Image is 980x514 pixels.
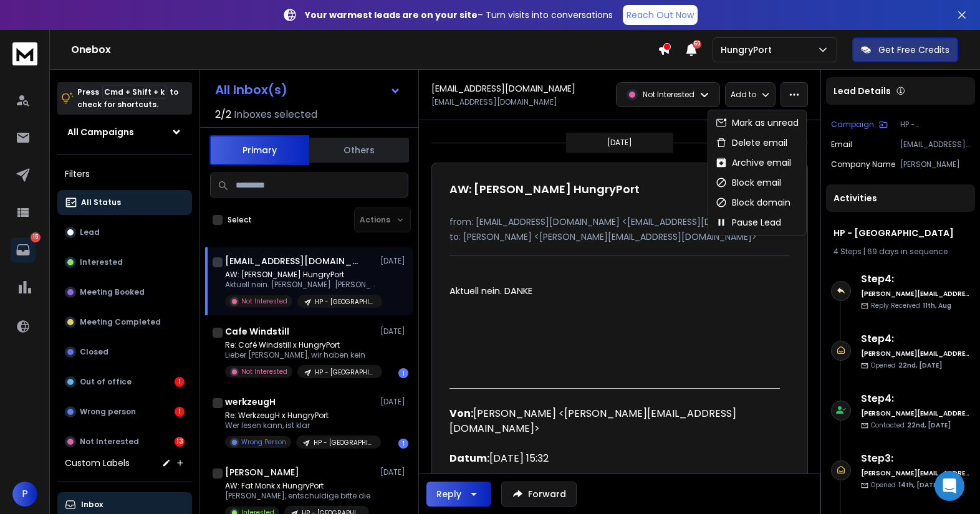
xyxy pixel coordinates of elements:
p: Reply Received [871,301,951,310]
p: – Turn visits into conversations [305,9,613,21]
h6: [PERSON_NAME][EMAIL_ADDRESS][DOMAIN_NAME] [861,469,970,478]
p: Get Free Credits [878,44,949,56]
button: Forward [501,482,577,507]
h3: Inboxes selected [234,107,317,122]
p: Re: Café Windstill x HungryPort [225,340,375,350]
span: Cmd + Shift + k [102,85,166,99]
p: HP - [GEOGRAPHIC_DATA] [315,368,375,377]
p: Wrong person [80,407,136,417]
p: Company Name [831,159,895,169]
h6: Step 4 : [861,331,970,346]
p: Not Interested [643,90,694,100]
span: 2 / 2 [215,107,231,122]
div: Pause Lead [716,216,781,229]
div: Open Intercom Messenger [934,471,964,501]
h1: All Inbox(s) [215,83,287,96]
b: Datum: [449,451,489,465]
h1: [EMAIL_ADDRESS][DOMAIN_NAME] [225,255,362,267]
span: 4 Steps [833,246,862,257]
div: Block email [716,176,781,189]
div: 1 [398,368,408,378]
p: HP - [GEOGRAPHIC_DATA] [315,297,375,307]
div: Block domain [716,196,790,209]
p: Lead [80,227,100,237]
span: Aktuell nein. DANKE [449,285,532,297]
h3: Custom Labels [65,457,130,469]
label: Select [228,215,252,225]
p: AW: [PERSON_NAME] HungryPort [225,270,375,280]
h1: AW: [PERSON_NAME] HungryPort [449,181,640,198]
div: | [833,247,968,257]
h6: Step 4 : [861,391,970,406]
p: [PERSON_NAME] [900,159,970,169]
p: Aktuell nein. [PERSON_NAME]: [PERSON_NAME] [225,280,375,290]
p: Out of office [80,377,132,387]
strong: Your warmest leads are on your site [305,9,478,21]
p: Not Interested [241,297,287,306]
p: AW: Fat Monk x HungryPort [225,481,370,491]
span: 22nd, [DATE] [898,361,942,370]
p: Meeting Booked [80,287,145,297]
div: Archive email [716,156,791,169]
div: 13 [175,437,185,447]
p: Inbox [81,500,103,510]
div: 1 [175,377,185,387]
p: Lead Details [833,85,891,97]
p: Campaign [831,120,874,130]
p: [PERSON_NAME], entschuldige bitte die [225,491,370,501]
p: Email [831,140,852,150]
span: 22nd, [DATE] [907,421,951,430]
p: 15 [31,232,41,242]
div: Delete email [716,136,787,149]
p: Closed [80,347,108,357]
h6: [PERSON_NAME][EMAIL_ADDRESS][DOMAIN_NAME] [861,289,970,298]
h1: Cafe Windstill [225,325,289,338]
h6: Step 4 : [861,272,970,287]
p: [EMAIL_ADDRESS][DOMAIN_NAME] [431,97,557,107]
button: Primary [209,135,309,165]
div: 1 [398,439,408,449]
button: Others [309,136,409,164]
h1: All Campaigns [67,126,134,138]
p: [DATE] [607,138,632,148]
img: logo [12,42,37,65]
div: Activities [826,184,975,212]
p: Not Interested [241,367,287,376]
p: Opened [871,480,939,490]
p: Reach Out Now [627,9,694,21]
span: 69 days in sequence [867,246,948,257]
h1: werkzeugH [225,396,276,408]
span: Von: [449,406,473,421]
h1: Onebox [71,42,658,57]
h3: Filters [57,165,192,183]
h1: [PERSON_NAME] [225,466,299,478]
span: 50 [693,40,701,49]
p: Opened [871,361,942,370]
p: [DATE] [380,467,408,477]
span: 14th, [DATE] [898,480,939,490]
h6: Step 3 : [861,451,970,466]
p: Press to check for shortcuts. [77,86,178,111]
p: All Status [81,198,121,207]
p: [DATE] [380,256,408,266]
h6: [PERSON_NAME][EMAIL_ADDRESS][DOMAIN_NAME] [861,349,970,358]
div: Mark as unread [716,117,799,129]
p: Lieber [PERSON_NAME], wir haben kein [225,350,375,360]
h1: HP - [GEOGRAPHIC_DATA] [833,227,968,239]
div: Reply [436,488,461,500]
span: P [12,482,37,507]
div: 1 [175,407,185,417]
p: from: [EMAIL_ADDRESS][DOMAIN_NAME] <[EMAIL_ADDRESS][DOMAIN_NAME]> [449,216,790,228]
p: Re: WerkzeugH x HungryPort [225,411,375,421]
p: HP - [GEOGRAPHIC_DATA] [900,120,970,130]
p: Meeting Completed [80,317,161,327]
h6: [PERSON_NAME][EMAIL_ADDRESS][DOMAIN_NAME] [861,409,970,418]
h1: [EMAIL_ADDRESS][DOMAIN_NAME] [431,82,575,95]
p: [EMAIL_ADDRESS][DOMAIN_NAME] [900,140,970,150]
p: [DATE] [380,397,408,407]
p: HungryPort [721,44,777,56]
p: Contacted [871,421,951,430]
span: 11th, Aug [923,301,951,310]
p: Interested [80,257,123,267]
p: Add to [731,90,756,100]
